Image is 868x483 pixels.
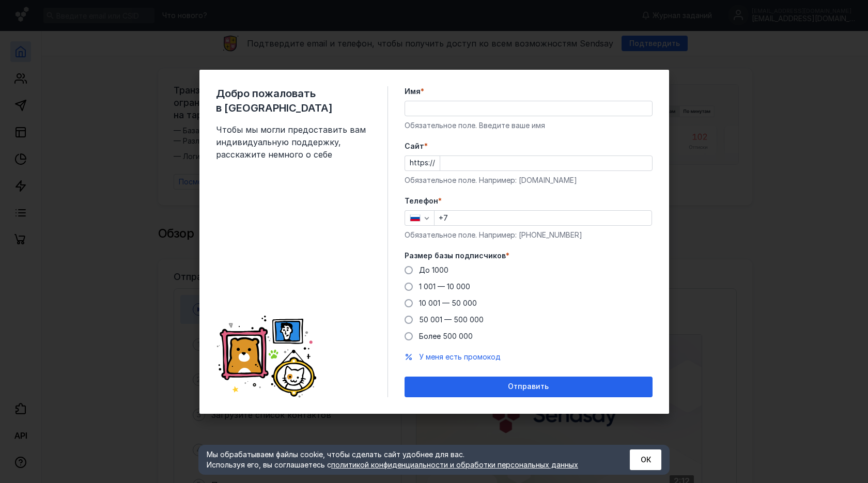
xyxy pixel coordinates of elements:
span: Добро пожаловать в [GEOGRAPHIC_DATA] [216,86,371,115]
span: Cайт [405,141,424,151]
span: У меня есть промокод [419,352,501,361]
span: Более 500 000 [419,332,473,340]
div: Обязательное поле. Введите ваше имя [405,120,653,131]
button: Отправить [405,377,653,397]
a: политикой конфиденциальности и обработки персональных данных [331,460,578,469]
span: 50 001 — 500 000 [419,315,484,324]
span: Отправить [508,382,549,391]
span: Имя [405,86,421,97]
span: Чтобы мы могли предоставить вам индивидуальную поддержку, расскажите немного о себе [216,123,371,161]
span: Размер базы подписчиков [405,251,506,261]
span: 10 001 — 50 000 [419,299,477,307]
button: У меня есть промокод [419,352,501,362]
span: 1 001 — 10 000 [419,282,470,291]
span: Телефон [405,196,438,206]
div: Обязательное поле. Например: [PHONE_NUMBER] [405,230,653,240]
div: Обязательное поле. Например: [DOMAIN_NAME] [405,175,653,185]
span: До 1000 [419,266,448,274]
div: Мы обрабатываем файлы cookie, чтобы сделать сайт удобнее для вас. Используя его, вы соглашаетесь c [207,449,605,470]
button: ОК [630,449,661,470]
